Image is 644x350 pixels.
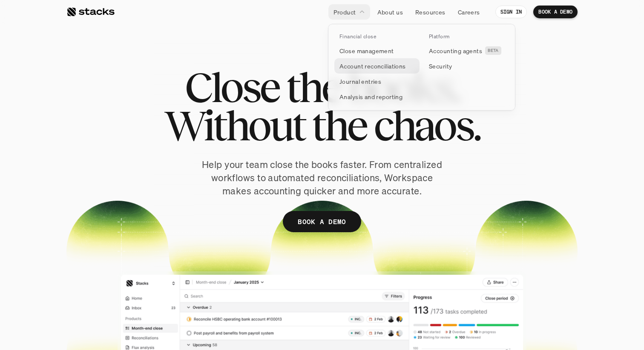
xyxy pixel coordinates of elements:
p: Platform [429,34,450,40]
span: chaos. [374,106,480,145]
span: the [286,68,341,106]
a: Account reconciliations [334,58,420,74]
a: Accounting agentsBETA [424,43,509,58]
p: About us [377,8,403,17]
a: Security [424,58,509,74]
a: Careers [453,4,485,20]
span: the [312,106,366,145]
p: Account reconciliations [339,62,406,71]
p: Accounting agents [429,46,482,55]
span: Close [185,68,279,106]
a: SIGN IN [495,6,527,18]
p: Product [333,8,356,17]
p: Analysis and reporting [339,92,402,101]
p: BOOK A DEMO [298,216,346,228]
a: Analysis and reporting [334,89,420,104]
a: BOOK A DEMO [283,211,361,232]
a: BOOK A DEMO [533,6,578,18]
p: Help your team close the books faster. From centralized workflows to automated reconciliations, W... [198,158,446,197]
h2: BETA [488,48,499,53]
p: Security [429,62,452,71]
span: Without [164,106,305,145]
p: Careers [458,8,480,17]
p: BOOK A DEMO [538,9,572,15]
a: Privacy Policy [101,162,138,168]
a: Journal entries [334,74,420,89]
a: About us [372,4,408,20]
p: Journal entries [339,77,381,86]
p: Financial close [339,34,376,40]
p: Close management [339,46,394,55]
p: Resources [415,8,446,17]
a: Close management [334,43,420,58]
a: Resources [410,4,451,20]
p: SIGN IN [500,9,522,15]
